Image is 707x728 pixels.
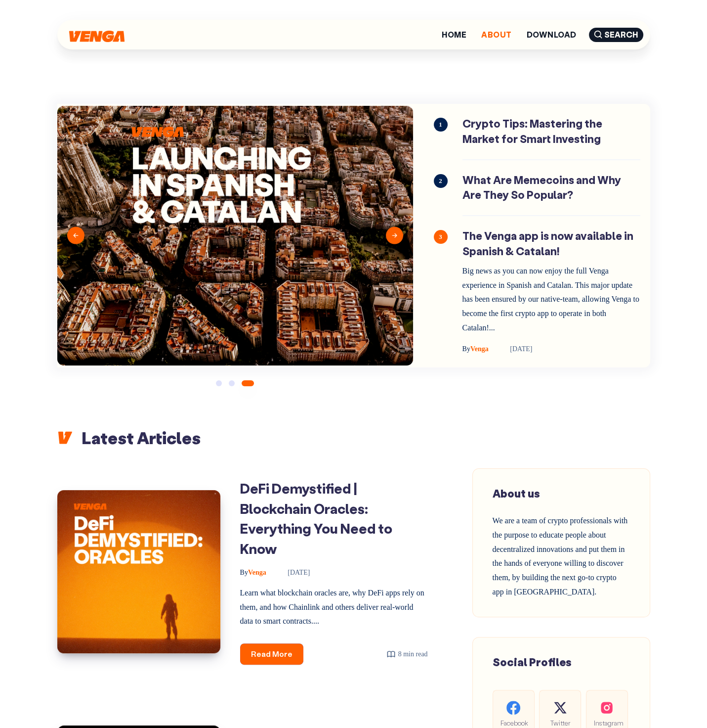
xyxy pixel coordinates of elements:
[527,31,577,39] a: Download
[589,28,643,42] span: Search
[493,655,572,669] span: Social Profiles
[493,516,628,596] span: We are a team of crypto professionals with the purpose to educate people about decentralized inno...
[67,227,84,244] button: Previous
[386,648,428,660] div: 8 min read
[240,479,392,557] a: DeFi Demystified | Blockchain Oracles: Everything You Need to Know
[240,569,248,576] span: By
[240,569,268,576] a: ByVenga
[216,380,222,386] button: 1 of 3
[229,380,235,386] button: 2 of 3
[434,118,448,132] span: 1
[69,31,125,42] img: Venga Blog
[493,486,540,500] span: About us
[442,31,466,39] a: Home
[274,569,310,576] time: [DATE]
[386,227,403,244] button: Next
[57,106,413,365] img: Blog-cover---SPA---CAT-Announcement.png
[434,230,448,244] span: 3
[57,427,650,449] h2: Latest Articles
[481,31,511,39] a: About
[240,586,428,629] p: Learn what blockchain oracles are, why DeFi apps rely on them, and how Chainlink and others deliv...
[240,569,266,576] span: Venga
[57,490,220,653] img: Image of: DeFi Demystified | Blockchain Oracles: Everything You Need to Know
[242,380,254,386] button: 3 of 3
[240,643,303,665] a: Read More
[434,174,448,188] span: 2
